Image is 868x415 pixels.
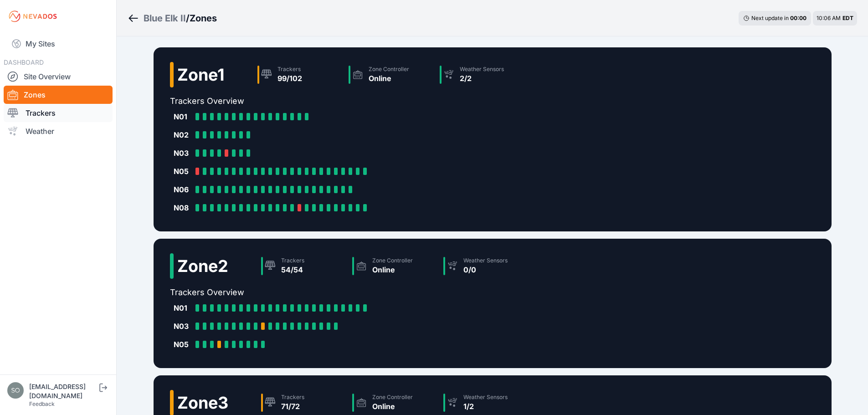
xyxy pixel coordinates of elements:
[436,62,527,87] a: Weather Sensors2/2
[174,184,192,195] div: N06
[4,33,113,55] a: My Sites
[281,264,304,275] div: 54/54
[369,66,409,73] div: Zone Controller
[174,166,192,177] div: N05
[7,382,24,399] img: solarae@invenergy.com
[174,202,192,213] div: N08
[281,394,304,401] div: Trackers
[277,66,302,73] div: Trackers
[790,15,806,22] div: 00 : 00
[128,6,217,30] nav: Breadcrumb
[463,394,508,401] div: Weather Sensors
[440,253,531,279] a: Weather Sensors0/0
[7,9,58,24] img: Nevados
[177,394,228,412] h2: Zone 3
[177,66,225,84] h2: Zone 1
[174,129,192,140] div: N02
[4,58,44,66] span: DASHBOARD
[170,286,531,299] h2: Trackers Overview
[4,122,113,140] a: Weather
[186,12,190,25] span: /
[254,62,345,87] a: Trackers99/102
[29,400,55,407] a: Feedback
[29,382,98,400] div: [EMAIL_ADDRESS][DOMAIN_NAME]
[174,321,192,332] div: N03
[174,302,192,313] div: N01
[372,257,413,264] div: Zone Controller
[817,15,841,21] span: 10:06 AM
[751,15,789,21] span: Next update in
[4,104,113,122] a: Trackers
[281,401,304,412] div: 71/72
[372,394,413,401] div: Zone Controller
[463,257,508,264] div: Weather Sensors
[842,15,853,21] span: EDT
[177,257,228,275] h2: Zone 2
[174,148,192,159] div: N03
[281,257,304,264] div: Trackers
[460,66,504,73] div: Weather Sensors
[257,253,349,279] a: Trackers54/54
[170,95,527,108] h2: Trackers Overview
[4,86,113,104] a: Zones
[372,264,413,275] div: Online
[460,73,504,84] div: 2/2
[174,339,192,350] div: N05
[144,12,186,25] a: Blue Elk II
[277,73,302,84] div: 99/102
[369,73,409,84] div: Online
[4,67,113,86] a: Site Overview
[174,111,192,122] div: N01
[463,401,508,412] div: 1/2
[372,401,413,412] div: Online
[190,12,217,25] h3: Zones
[463,264,508,275] div: 0/0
